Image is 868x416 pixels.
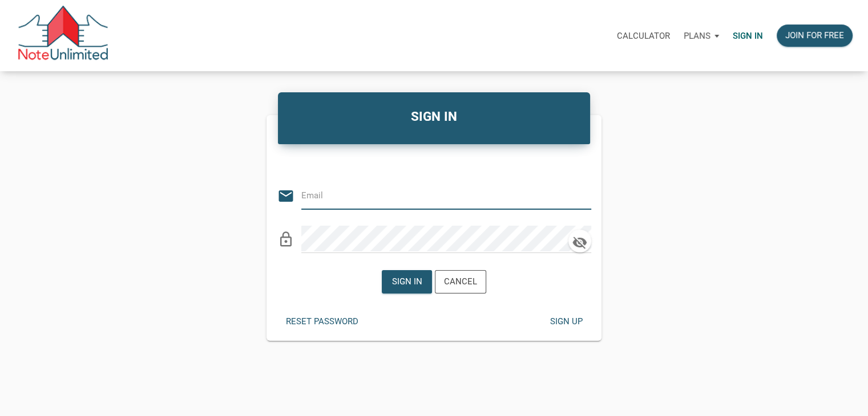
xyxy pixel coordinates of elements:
a: Sign in [726,18,770,54]
button: Sign up [541,311,591,333]
button: Join for free [777,25,853,47]
div: Join for free [785,29,844,42]
i: lock_outline [277,231,294,248]
input: Email [301,182,574,208]
p: Sign in [733,31,763,41]
button: Reset password [277,311,367,333]
a: Calculator [610,18,677,54]
h4: SIGN IN [286,107,582,127]
div: Reset password [286,315,358,328]
div: Sign in [392,275,422,288]
a: Join for free [770,18,859,54]
button: Sign in [382,270,432,293]
p: Calculator [617,31,670,41]
a: Plans [677,18,726,54]
button: Cancel [435,270,486,293]
i: email [277,187,294,205]
div: Sign up [550,315,582,328]
div: Cancel [444,275,477,288]
p: Plans [684,31,710,41]
img: NoteUnlimited [17,6,109,66]
button: Plans [677,19,726,53]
